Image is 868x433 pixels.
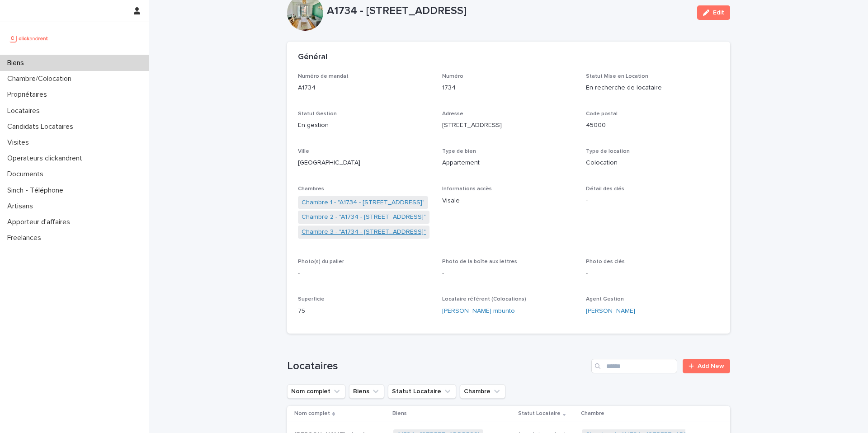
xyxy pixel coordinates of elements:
p: Artisans [4,202,40,211]
p: Apporteur d'affaires [4,218,77,226]
a: [PERSON_NAME] [586,306,635,316]
span: Numéro de mandat [298,74,349,79]
button: Chambre [460,384,505,399]
input: Search [591,359,677,373]
p: 45000 [586,121,719,130]
p: Candidats Locataires [4,122,80,131]
span: Numéro [442,74,463,79]
span: Type de bien [442,149,476,154]
span: Photo de la boîte aux lettres [442,259,517,264]
span: Informations accès [442,186,492,192]
p: 1734 [442,83,576,93]
a: Chambre 2 - "A1734 - [STREET_ADDRESS]" [302,212,426,222]
span: Locataire référent (Colocations) [442,297,526,302]
a: Add New [683,359,730,373]
p: [STREET_ADDRESS] [442,121,576,130]
span: Ville [298,149,309,154]
h1: Locataires [287,360,588,373]
span: Type de location [586,149,630,154]
p: Biens [392,409,407,419]
p: Colocation [586,158,719,168]
p: Nom complet [294,409,330,419]
h2: Général [298,52,327,62]
p: Statut Locataire [518,409,561,419]
p: En recherche de locataire [586,83,719,93]
span: Détail des clés [586,186,624,192]
p: Locataires [4,107,47,115]
p: Sinch - Téléphone [4,186,71,195]
p: [GEOGRAPHIC_DATA] [298,158,431,168]
p: Visites [4,138,36,147]
span: Edit [713,9,724,16]
p: Biens [4,59,31,67]
p: En gestion [298,121,431,130]
a: Chambre 1 - "A1734 - [STREET_ADDRESS]" [302,198,425,207]
p: 75 [298,306,431,316]
span: Superficie [298,297,325,302]
p: Propriétaires [4,90,54,99]
p: A1734 - [STREET_ADDRESS] [327,5,690,18]
p: Documents [4,170,51,179]
a: Chambre 3 - "A1734 - [STREET_ADDRESS]" [302,227,426,237]
p: - [586,196,719,206]
span: Add New [698,363,724,369]
span: Code postal [586,111,618,117]
p: Appartement [442,158,576,168]
p: - [442,268,576,278]
span: Photo des clés [586,259,625,264]
button: Statut Locataire [388,384,456,399]
p: - [298,268,431,278]
span: Statut Mise en Location [586,74,648,79]
span: Statut Gestion [298,111,337,117]
p: Visale [442,196,576,206]
button: Biens [349,384,384,399]
p: - [586,268,719,278]
p: Chambre/Colocation [4,75,79,83]
span: Agent Gestion [586,297,624,302]
button: Nom complet [287,384,345,399]
span: Photo(s) du palier [298,259,344,264]
p: Freelances [4,234,48,242]
p: Chambre [581,409,604,419]
span: Chambres [298,186,324,192]
a: [PERSON_NAME] mbunto [442,306,515,316]
button: Edit [697,5,730,20]
img: UCB0brd3T0yccxBKYDjQ [7,29,51,47]
span: Adresse [442,111,463,117]
p: Operateurs clickandrent [4,154,90,163]
p: A1734 [298,83,431,93]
